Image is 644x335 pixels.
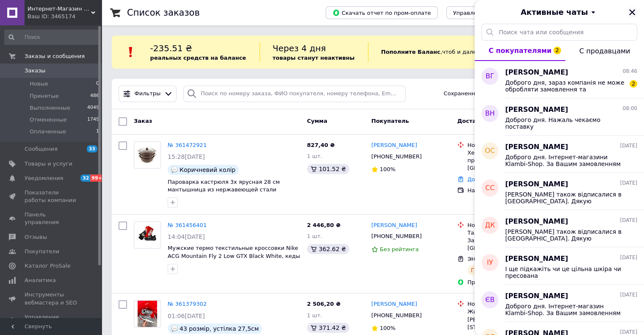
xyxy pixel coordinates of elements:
span: [PERSON_NAME] також відписалися в [GEOGRAPHIC_DATA]. Дякую [505,191,625,205]
span: [DATE] [620,254,637,261]
input: Поиск чата или сообщения [481,24,637,41]
div: Нова Пошта [467,300,553,308]
span: [PERSON_NAME] [505,142,568,152]
button: ІУ[PERSON_NAME][DATE]І ще підкажіть чи це цільна шкіра чи пресована [475,247,644,285]
span: 99+ [90,174,104,182]
span: [PERSON_NAME] [505,180,568,189]
span: Фильтры [135,90,161,98]
div: Нова Пошта [467,141,553,149]
span: Оплаченные [30,128,66,136]
div: , чтоб и далее получать заказы [368,42,544,62]
span: ЄВ [485,295,495,305]
span: [PERSON_NAME] [505,254,568,264]
div: [PHONE_NUMBER] [370,151,423,162]
div: [PHONE_NUMBER] [370,310,423,321]
span: Новые [30,80,48,88]
span: 0 [96,80,99,88]
span: 486 [90,92,99,100]
span: 08:46 [622,68,637,75]
button: Закрыть [627,7,637,17]
img: :exclamation: [124,46,137,58]
span: Управление сайтом [25,313,78,329]
div: Херсон, №24 (до 30 кг): просп. 200 років [GEOGRAPHIC_DATA], 20 [467,149,553,172]
a: Фото товару [134,221,161,249]
span: Покупатели [25,248,59,255]
span: Сумма [307,118,327,124]
span: Аналитика [25,277,56,284]
span: 32 [80,174,90,182]
input: Поиск по номеру заказа, ФИО покупателя, номеру телефона, Email, номеру накладной [183,86,406,102]
span: ВГ [486,72,495,81]
span: [DATE] [620,142,637,150]
span: ІУ [487,258,493,268]
span: 1 шт. [307,153,322,159]
button: ВН[PERSON_NAME]08:00Доброго дня. Нажаль чекаємо поставку [475,98,644,136]
img: Фото товару [138,301,158,327]
span: Отзывы [25,233,47,241]
span: ВН [485,109,495,119]
span: Покупатель [371,118,409,124]
span: 43 розмір, устілка 27,5см [180,325,259,332]
span: Доброго дня, зараз компанія не може обробляти замовлення та повідомлення, оскільки за її графіком... [505,79,625,93]
a: [PERSON_NAME] [371,300,417,308]
span: 01:06[DATE] [168,313,205,319]
span: 100% [380,166,395,172]
a: № 361379302 [168,301,207,307]
input: Поиск [4,30,100,45]
span: 1 шт. [307,312,322,318]
span: Каталог ProSale [25,262,70,270]
button: Скачать отчет по пром-оплате [326,6,438,19]
span: С покупателями [489,47,552,55]
span: Через 4 дня [273,43,326,53]
span: 827,40 ₴ [307,142,335,148]
span: Доброго дня. Інтернет-магазини Klambi-Shop. За Вашим замовленням на Пароварка кастрюля 3х ярусная... [505,154,625,167]
span: 2 446,80 ₴ [307,222,340,228]
span: Коричневий колір [180,166,235,173]
div: 101.52 ₴ [307,164,349,174]
b: Пополните Баланс [381,49,440,55]
a: [PERSON_NAME] [371,221,417,230]
a: № 361472921 [168,142,207,148]
span: 100% [380,325,395,331]
button: С продавцами [565,41,644,61]
div: Нова Пошта [467,221,553,229]
b: товары станут неактивны [273,55,355,61]
button: Активные чаты [498,7,620,18]
a: [PERSON_NAME] [371,141,417,150]
button: СС[PERSON_NAME][DATE][PERSON_NAME] також відписалися в [GEOGRAPHIC_DATA]. Дякую [475,173,644,210]
span: ОС [485,146,495,156]
span: 33 [87,145,97,152]
span: Инструменты вебмастера и SEO [25,291,78,306]
span: [PERSON_NAME] також відписалися в [GEOGRAPHIC_DATA]. Дякую [505,228,625,242]
img: Фото товару [138,222,158,248]
h1: Список заказов [127,8,200,18]
a: Пароварка кастрюля 3х ярусная 28 см мантышница из нержавеющей стали [168,179,280,193]
span: 2 [553,47,561,54]
span: ДК [485,221,495,230]
a: Фото товару [134,300,161,327]
span: ЭН: 20451246487204 [467,256,528,262]
img: Фото товару [134,146,160,164]
img: :speech_balloon: [171,325,178,332]
a: Мужские термо текстильные кроссовки Nike ACG Mountain Fly 2 Low GTX Black White, кеды Найк. Мужск... [168,245,300,267]
span: С продавцами [579,47,630,55]
span: [PERSON_NAME] [505,217,568,227]
span: -235.51 ₴ [150,43,192,53]
div: Житомир, №18 (до 30 кг): ул. [PERSON_NAME][STREET_ADDRESS] [467,308,553,331]
span: Скачать отчет по пром-оплате [332,9,431,17]
span: Заказы и сообщения [25,53,85,60]
span: Заказы [25,67,45,75]
span: 1749 [87,116,99,124]
button: ВГ[PERSON_NAME]08:46Доброго дня, зараз компанія не може обробляти замовлення та повідомлення, оск... [475,61,644,98]
div: Ваш ID: 3465174 [28,13,102,20]
a: Фото товару [134,141,161,169]
span: 1 шт. [307,233,322,239]
span: Доброго дня. Нажаль чекаємо поставку [505,116,625,130]
span: Выполненные [30,104,70,112]
span: 1 [96,128,99,136]
span: Активные чаты [521,7,588,18]
div: Наложенный платеж [467,187,553,194]
span: Показатели работы компании [25,189,78,204]
div: [PHONE_NUMBER] [370,231,423,242]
